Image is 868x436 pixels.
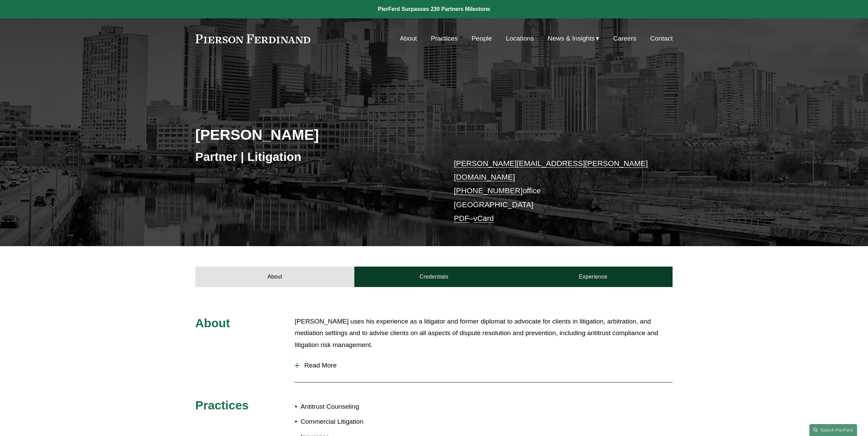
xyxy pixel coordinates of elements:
p: Antitrust Counseling [300,401,434,413]
p: [PERSON_NAME] uses his experience as a litigator and former diplomat to advocate for clients in l... [295,316,673,351]
a: About [195,267,355,287]
h3: Partner | Litigation [195,149,434,164]
span: Read More [299,362,673,369]
a: Careers [613,32,636,45]
a: Locations [506,32,534,45]
span: News & Insights [548,33,595,45]
a: People [472,32,492,45]
a: folder dropdown [548,32,599,45]
p: Commercial Litigation [300,416,434,428]
a: Credentials [354,267,514,287]
button: Read More [295,357,673,374]
span: Practices [195,399,249,412]
a: PDF [454,214,469,223]
a: [PHONE_NUMBER] [454,186,523,195]
a: Practices [431,32,458,45]
a: Contact [650,32,673,45]
a: About [400,32,417,45]
h2: [PERSON_NAME] [195,126,434,144]
a: Experience [514,267,673,287]
a: vCard [473,214,494,223]
p: office [GEOGRAPHIC_DATA] – [454,157,653,226]
a: [PERSON_NAME][EMAIL_ADDRESS][PERSON_NAME][DOMAIN_NAME] [454,159,648,181]
a: Search this site [809,424,857,436]
span: About [195,316,230,330]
